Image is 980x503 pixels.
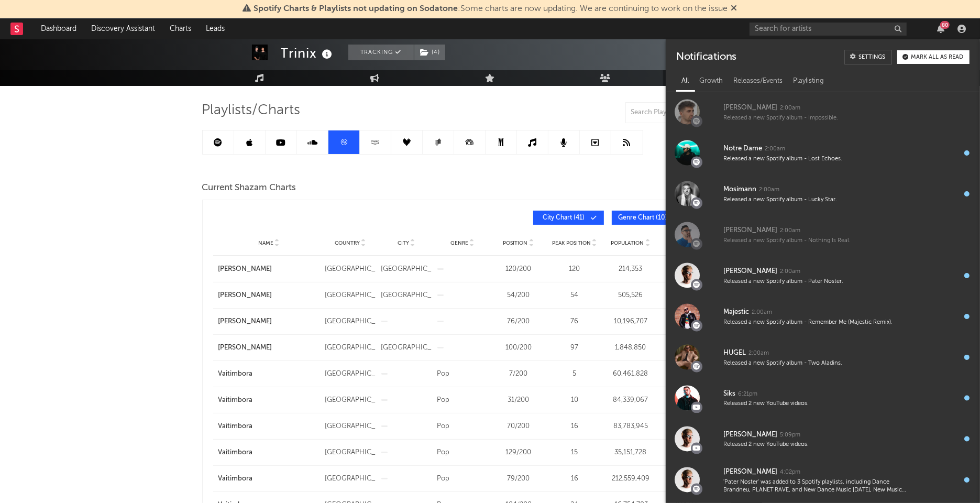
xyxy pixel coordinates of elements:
[666,296,980,337] a: Majestic2:00amReleased a new Spotify album - Remember Me (Majestic Remix).
[218,264,320,275] div: [PERSON_NAME]
[605,264,656,275] div: 214,353
[335,240,360,246] span: Country
[605,290,656,301] div: 505,526
[662,421,712,432] div: [DATE]
[723,478,908,495] div: 'Pater Noster' was added to 3 Spotify playlists, including Dance Brandneu, PLANET RAVE, and New D...
[723,114,908,122] div: Released a new Spotify album - Impossible.
[325,290,376,301] div: [GEOGRAPHIC_DATA]
[549,264,600,275] div: 120
[780,227,800,235] div: 2:00am
[218,290,320,301] a: [PERSON_NAME]
[858,54,885,60] div: Settings
[731,5,737,13] span: Dismiss
[254,5,728,13] span: : Some charts are now updating. We are continuing to work on the issue
[325,447,376,458] div: [GEOGRAPHIC_DATA]
[493,447,544,458] div: 129 / 200
[218,343,320,353] a: [PERSON_NAME]
[911,54,963,60] div: Mark all as read
[549,316,600,327] div: 76
[398,240,409,246] span: City
[437,369,488,379] div: Pop
[549,290,600,301] div: 54
[254,5,458,13] span: Spotify Charts & Playlists not updating on Sodatone
[493,369,544,379] div: 7 / 200
[723,466,777,478] div: [PERSON_NAME]
[540,215,588,221] span: City Chart ( 41 )
[666,378,980,419] a: Siks6:21pmReleased 2 new YouTube videos.
[605,343,656,353] div: 1,848,850
[723,237,908,245] div: Released a new Spotify album - Nothing Is Real.
[723,347,746,359] div: HUGEL
[662,395,712,406] div: [DATE]
[325,421,376,432] div: [GEOGRAPHIC_DATA]
[723,441,908,449] div: Released 2 new YouTube videos.
[348,45,414,60] button: Tracking
[662,447,712,458] div: [DATE]
[437,421,488,432] div: Pop
[662,290,712,301] div: [DATE]
[723,143,762,155] div: Notre Dame
[662,264,712,275] div: [DATE]
[723,306,749,319] div: Majestic
[493,395,544,406] div: 31 / 200
[202,104,301,117] span: Playlists/Charts
[325,474,376,484] div: [GEOGRAPHIC_DATA]
[694,72,728,90] div: Growth
[611,240,644,246] span: Population
[218,421,320,432] a: Vaitimbora
[605,474,656,484] div: 212,559,409
[218,447,320,458] a: Vaitimbora
[780,431,800,439] div: 5:09pm
[549,474,600,484] div: 16
[202,182,296,194] span: Current Shazam Charts
[549,421,600,432] div: 16
[381,290,432,301] div: [GEOGRAPHIC_DATA]
[381,343,432,353] div: [GEOGRAPHIC_DATA]
[897,50,970,64] button: Mark all as read
[605,395,656,406] div: 84,339,067
[662,369,712,379] div: [DATE]
[723,102,777,114] div: [PERSON_NAME]
[325,264,376,275] div: [GEOGRAPHIC_DATA]
[258,240,273,246] span: Name
[437,395,488,406] div: Pop
[723,388,735,400] div: Siks
[325,369,376,379] div: [GEOGRAPHIC_DATA]
[218,369,320,379] div: Vaitimbora
[84,18,162,39] a: Discovery Assistant
[723,429,777,441] div: [PERSON_NAME]
[780,468,800,476] div: 4:02pm
[414,45,446,60] span: ( 4 )
[676,72,694,90] div: All
[493,474,544,484] div: 79 / 200
[325,343,376,353] div: [GEOGRAPHIC_DATA]
[723,359,908,367] div: Released a new Spotify album - Two Aladins.
[605,316,656,327] div: 10,196,707
[666,92,980,133] a: [PERSON_NAME]2:00amReleased a new Spotify album - Impossible.
[750,23,907,36] input: Search for artists
[666,419,980,460] a: [PERSON_NAME]5:09pmReleased 2 new YouTube videos.
[218,474,320,484] div: Vaitimbora
[549,395,600,406] div: 10
[493,316,544,327] div: 76 / 200
[605,421,656,432] div: 83,783,945
[666,133,980,173] a: Notre Dame2:00amReleased a new Spotify album - Lost Echoes.
[666,460,980,500] a: [PERSON_NAME]4:02pm'Pater Noster' was added to 3 Spotify playlists, including Dance Brandneu, PLA...
[493,264,544,275] div: 120 / 200
[723,224,777,237] div: [PERSON_NAME]
[666,173,980,214] a: Mosimann2:00amReleased a new Spotify album - Lucky Star.
[940,21,950,29] div: 80
[218,316,320,327] a: [PERSON_NAME]
[199,18,232,39] a: Leads
[666,214,980,255] a: [PERSON_NAME]2:00amReleased a new Spotify album - Nothing Is Real.
[666,255,980,296] a: [PERSON_NAME]2:00amReleased a new Spotify album - Pater Noster.
[605,447,656,458] div: 35,151,728
[752,309,772,316] div: 2:00am
[662,343,712,353] div: [DATE]
[549,369,600,379] div: 5
[437,447,488,458] div: Pop
[676,50,736,64] div: Notifications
